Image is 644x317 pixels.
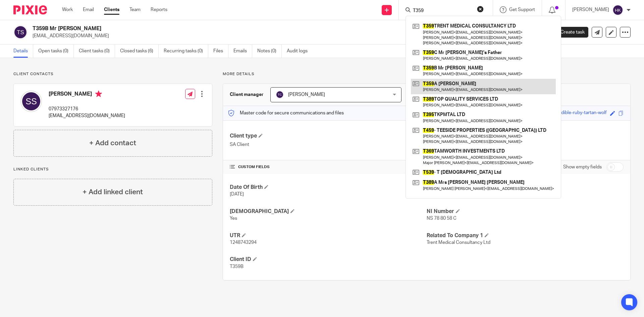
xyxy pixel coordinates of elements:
[572,6,609,13] p: [PERSON_NAME]
[13,167,212,172] p: Linked clients
[612,5,623,15] img: svg%3E
[230,256,427,263] h4: Client ID
[20,91,42,112] img: svg%3E
[230,240,257,245] span: 1248743294
[129,6,141,13] a: Team
[509,7,535,12] span: Get Support
[120,45,159,58] a: Closed tasks (6)
[223,71,631,77] p: More details
[38,45,74,58] a: Open tasks (0)
[427,232,624,239] h4: Related To Company 1
[230,164,427,170] h4: CUSTOM FIELDS
[230,208,427,215] h4: [DEMOGRAPHIC_DATA]
[288,92,325,97] span: [PERSON_NAME]
[233,45,252,58] a: Emails
[230,91,264,98] h3: Client manager
[230,133,427,140] h4: Client type
[563,164,602,170] label: Show empty fields
[276,91,284,99] img: svg%3E
[89,138,136,148] h4: + Add contact
[213,45,228,58] a: Files
[412,8,473,14] input: Search
[549,27,588,38] a: Create task
[151,6,167,13] a: Reports
[13,71,212,77] p: Client contacts
[427,208,624,215] h4: NI Number
[257,45,282,58] a: Notes (0)
[33,25,438,32] h2: T359B Mr [PERSON_NAME]
[33,33,539,39] p: [EMAIL_ADDRESS][DOMAIN_NAME]
[230,232,427,239] h4: UTR
[228,110,344,116] p: Master code for secure communications and files
[230,264,244,269] span: T359B
[287,45,313,58] a: Audit logs
[13,5,47,14] img: Pixie
[230,192,244,197] span: [DATE]
[13,25,28,39] img: svg%3E
[427,240,490,245] span: Trent Medical Consultancy Ltd
[83,187,143,197] h4: + Add linked client
[427,216,457,221] span: NS 78 80 58 C
[49,91,125,99] h4: [PERSON_NAME]
[49,112,125,119] p: [EMAIL_ADDRESS][DOMAIN_NAME]
[477,6,484,12] button: Clear
[13,45,33,58] a: Details
[62,6,73,13] a: Work
[164,45,208,58] a: Recurring tasks (0)
[104,6,119,13] a: Clients
[230,184,427,191] h4: Date Of Birth
[550,109,607,117] div: incredible-ruby-tartan-wolf
[83,6,94,13] a: Email
[49,106,125,112] p: 07973327176
[230,216,237,221] span: Yes
[230,141,427,148] p: SA Client
[95,91,102,97] i: Primary
[79,45,115,58] a: Client tasks (0)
